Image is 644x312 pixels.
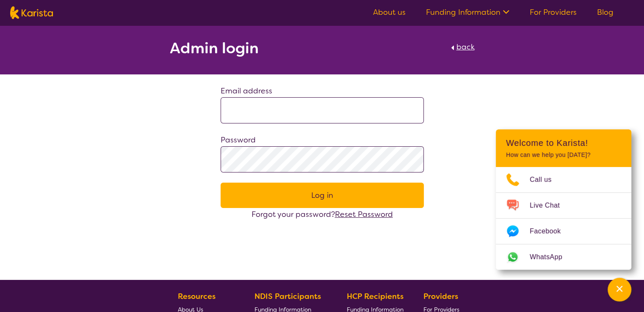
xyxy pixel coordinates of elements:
a: Web link opens in a new tab. [496,244,631,270]
span: back [456,42,475,52]
span: WhatsApp [530,251,572,263]
b: Providers [423,291,458,301]
a: For Providers [530,7,577,17]
span: Call us [530,173,562,186]
a: Reset Password [335,209,393,219]
button: Channel Menu [608,278,631,301]
b: NDIS Participants [254,291,321,301]
h2: Welcome to Karista! [506,138,621,148]
label: Email address [221,86,272,96]
span: Facebook [530,225,571,238]
a: Funding Information [426,7,509,17]
b: HCP Recipients [347,291,404,301]
img: Karista logo [10,6,53,19]
ul: Choose channel [496,167,631,270]
button: Log in [221,183,424,208]
div: Forgot your password? [221,208,424,221]
a: About us [373,7,406,17]
a: back [449,41,475,59]
h2: Admin login [170,41,259,56]
label: Password [221,135,256,145]
div: Channel Menu [496,129,631,270]
p: How can we help you [DATE]? [506,151,621,159]
a: Blog [597,7,614,17]
span: Live Chat [530,199,570,212]
b: Resources [178,291,216,301]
